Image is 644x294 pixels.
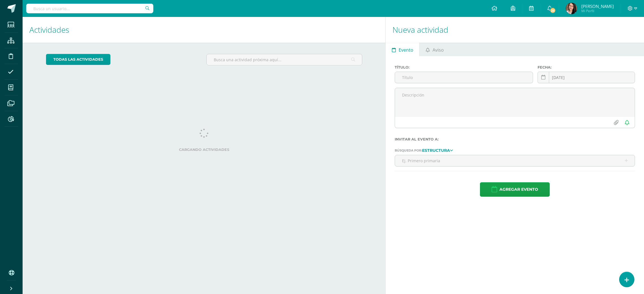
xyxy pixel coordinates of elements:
strong: Estructura [422,148,450,153]
a: Evento [386,43,419,56]
input: Busca un usuario... [26,4,153,13]
span: [PERSON_NAME] [581,3,614,9]
span: Mi Perfil [581,8,614,13]
label: Invitar al evento a: [395,137,635,141]
label: Fecha: [538,65,635,69]
input: Título [395,72,533,83]
input: Busca una actividad próxima aquí... [207,54,362,65]
span: Agregar evento [499,183,538,196]
h1: Nueva actividad [392,17,637,43]
a: todas las Actividades [46,54,110,65]
a: Estructura [422,148,453,152]
label: Cargando actividades [46,148,362,152]
button: Agregar evento [480,182,550,197]
input: Ej. Primero primaria [395,155,635,166]
h1: Actividades [29,17,379,43]
input: Fecha de entrega [538,72,635,83]
span: 26 [550,7,556,14]
label: Título: [395,65,533,69]
span: Evento [399,43,413,57]
span: Búsqueda por: [395,148,422,152]
img: 220e157e7b27880ea9080e7bb9588460.png [566,3,577,14]
span: Aviso [433,43,444,57]
a: Aviso [420,43,450,56]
